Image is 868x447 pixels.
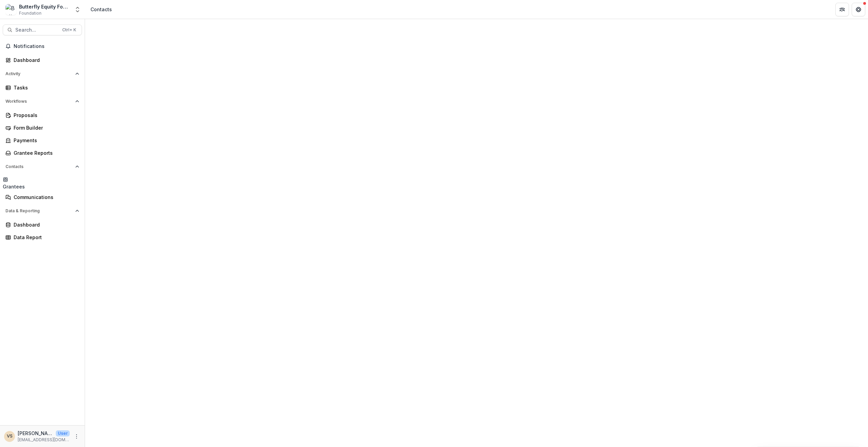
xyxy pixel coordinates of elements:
[3,219,82,230] a: Dashboard
[3,147,82,159] a: Grantee Reports
[14,149,77,156] div: Grantee Reports
[5,164,72,169] span: Contacts
[72,432,81,441] button: More
[73,3,82,16] button: Open entity switcher
[5,99,72,104] span: Workflows
[14,124,77,131] div: Form Builder
[61,26,78,34] div: Ctrl + K
[3,110,82,121] a: Proposals
[3,161,82,172] button: Open Contacts
[7,434,13,438] div: Vannesa Santos
[18,430,53,437] p: [PERSON_NAME]
[90,6,112,13] div: Contacts
[852,3,865,16] button: Get Help
[3,192,82,203] a: Communications
[3,205,82,216] button: Open Data & Reporting
[3,232,82,243] a: Data Report
[14,194,77,201] div: Communications
[3,54,82,66] a: Dashboard
[835,3,849,16] button: Partners
[3,82,82,93] a: Tasks
[3,41,82,52] button: Notifications
[18,437,70,443] p: [EMAIL_ADDRESS][DOMAIN_NAME]
[14,137,77,144] div: Payments
[56,430,70,436] p: User
[3,135,82,146] a: Payments
[5,71,72,76] span: Activity
[14,56,77,64] div: Dashboard
[3,183,25,190] div: Grantees
[3,24,82,35] button: Search...
[14,234,77,241] div: Data Report
[3,122,82,133] a: Form Builder
[88,4,115,14] nav: breadcrumb
[3,175,25,190] a: Grantees
[14,44,79,49] span: Notifications
[15,27,58,33] span: Search...
[5,209,72,213] span: Data & Reporting
[14,221,77,228] div: Dashboard
[3,68,82,79] button: Open Activity
[14,84,77,91] div: Tasks
[5,4,16,15] img: Butterfly Equity Foundation
[19,10,41,16] span: Foundation
[3,96,82,107] button: Open Workflows
[14,112,77,119] div: Proposals
[19,3,70,10] div: Butterfly Equity Foundation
